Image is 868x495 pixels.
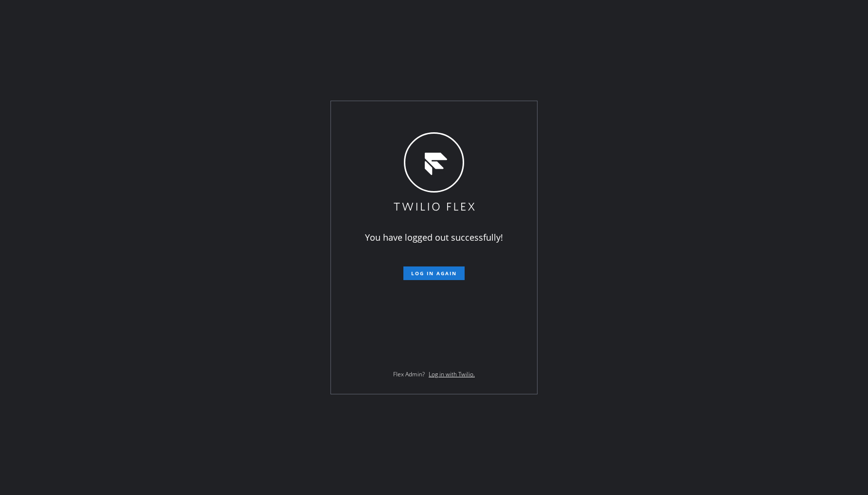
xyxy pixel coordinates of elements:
[393,370,425,378] span: Flex Admin?
[403,266,465,280] button: Log in again
[429,370,475,378] a: Log in with Twilio.
[365,231,503,243] span: You have logged out successfully!
[411,270,457,277] span: Log in again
